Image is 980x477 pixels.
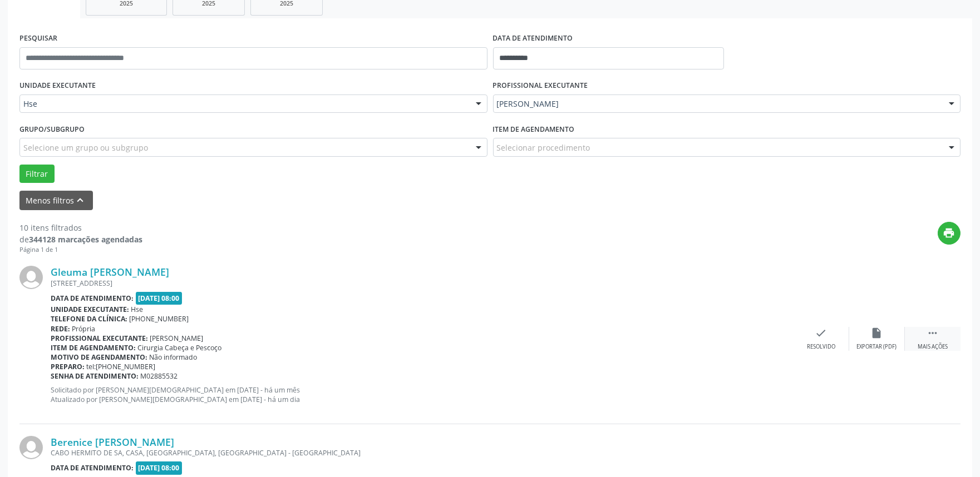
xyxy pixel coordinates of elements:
b: Profissional executante: [51,334,148,343]
label: PESQUISAR [19,30,57,47]
span: Própria [72,324,96,334]
div: CABO HERMITO DE SA, CASA, [GEOGRAPHIC_DATA], [GEOGRAPHIC_DATA] - [GEOGRAPHIC_DATA] [51,448,794,458]
span: Cirurgia Cabeça e Pescoço [138,343,222,352]
span: Não informado [150,352,198,362]
i: check [815,327,828,339]
span: [PHONE_NUMBER] [130,314,189,324]
div: Resolvido [807,343,835,351]
div: [STREET_ADDRESS] [51,279,794,288]
b: Telefone da clínica: [51,314,127,324]
b: Senha de atendimento: [51,371,139,381]
label: PROFISSIONAL EXECUTANTE [493,77,588,95]
b: Item de agendamento: [51,343,136,352]
div: Exportar (PDF) [857,343,897,351]
a: Berenice [PERSON_NAME] [51,436,174,448]
i: keyboard_arrow_up [75,194,87,206]
span: Hse [131,305,144,314]
img: img [19,266,43,289]
a: Gleuma [PERSON_NAME] [51,266,169,278]
div: Mais ações [918,343,948,351]
label: DATA DE ATENDIMENTO [493,30,573,47]
span: [DATE] 08:00 [136,461,183,474]
p: Solicitado por [PERSON_NAME][DEMOGRAPHIC_DATA] em [DATE] - há um mês Atualizado por [PERSON_NAME]... [51,385,794,404]
div: Página 1 de 1 [19,245,142,255]
span: Hse [23,98,465,110]
img: img [19,436,43,459]
span: M02885532 [141,371,178,381]
b: Rede: [51,324,70,334]
b: Data de atendimento: [51,294,134,303]
button: Filtrar [19,165,55,183]
strong: 344128 marcações agendadas [29,234,142,245]
span: [PERSON_NAME] [497,98,938,110]
span: [DATE] 08:00 [136,292,183,305]
label: Item de agendamento [493,121,575,138]
b: Motivo de agendamento: [51,352,147,362]
label: Grupo/Subgrupo [19,121,85,138]
label: UNIDADE EXECUTANTE [19,77,96,95]
span: [PERSON_NAME] [150,334,204,343]
button: print [938,222,961,245]
span: Selecione um grupo ou subgrupo [23,142,148,153]
span: Selecionar procedimento [497,142,590,153]
span: tel:[PHONE_NUMBER] [87,362,156,371]
div: 10 itens filtrados [19,222,142,233]
b: Preparo: [51,362,85,371]
i: print [943,227,956,239]
div: de [19,233,142,245]
button: Menos filtroskeyboard_arrow_up [19,191,93,210]
i:  [927,327,939,339]
i: insert_drive_file [871,327,883,339]
b: Data de atendimento: [51,463,134,473]
b: Unidade executante: [51,305,129,314]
